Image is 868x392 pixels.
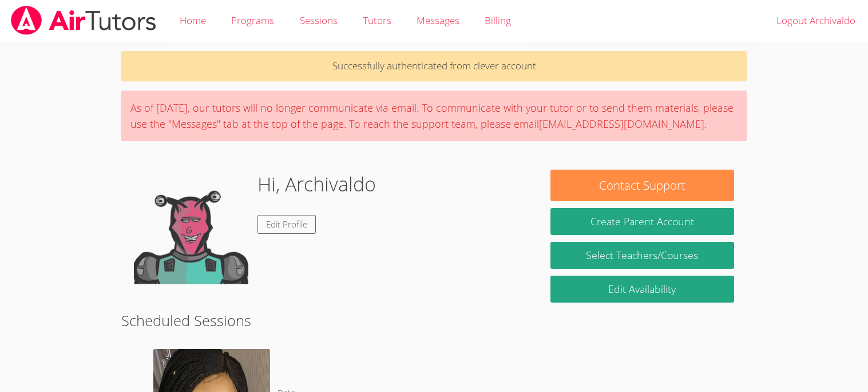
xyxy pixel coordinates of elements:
a: Edit Profile [257,215,316,234]
h1: Hi, Archivaldo [257,170,376,199]
button: Create Parent Account [550,208,734,235]
p: Successfully authenticated from clever account [121,51,746,81]
img: default.png [134,170,248,284]
a: Edit Availability [550,276,734,303]
h2: Scheduled Sessions [121,309,746,331]
a: Select Teachers/Courses [550,242,734,269]
div: As of [DATE], our tutors will no longer communicate via email. To communicate with your tutor or ... [121,91,746,141]
button: Contact Support [550,170,734,201]
img: airtutors_banner-c4298cdbf04f3fff15de1276eac7730deb9818008684d7c2e4769d2f7ddbe033.png [10,6,157,35]
span: Messages [417,14,459,27]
